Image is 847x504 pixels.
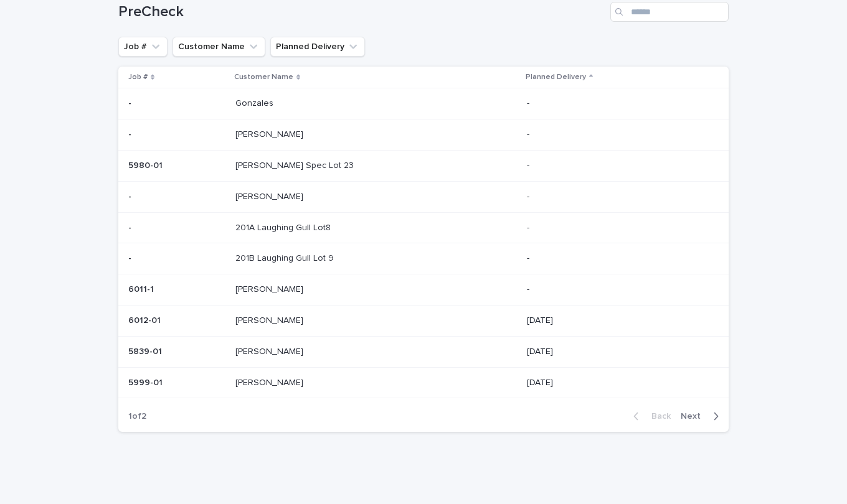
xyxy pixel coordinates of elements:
p: - [128,251,134,264]
p: - [527,223,709,233]
button: Customer Name [173,37,265,57]
p: [PERSON_NAME] [235,127,306,140]
button: Back [623,411,676,422]
h1: PreCheck [118,3,605,21]
tr: -- GonzalesGonzales - [118,88,729,119]
tr: -- [PERSON_NAME][PERSON_NAME] - [118,119,729,151]
p: 201B Laughing Gull Lot 9 [235,251,336,264]
p: [DATE] [527,378,709,388]
p: - [527,98,709,109]
tr: -- [PERSON_NAME][PERSON_NAME] - [118,181,729,212]
span: Next [681,412,708,421]
p: - [527,129,709,140]
tr: 5980-015980-01 [PERSON_NAME] Spec Lot 23[PERSON_NAME] Spec Lot 23 - [118,150,729,181]
tr: 5839-015839-01 [PERSON_NAME][PERSON_NAME] [DATE] [118,336,729,367]
p: [PERSON_NAME] [235,344,306,357]
button: Job # [118,37,168,57]
p: - [527,253,709,264]
p: - [128,220,134,233]
p: - [527,192,709,202]
p: Customer Name [234,70,293,84]
tr: -- 201A Laughing Gull Lot8201A Laughing Gull Lot8 - [118,212,729,243]
p: - [128,127,134,140]
p: [PERSON_NAME] [235,189,306,202]
span: Back [644,412,671,421]
input: Search [610,2,729,22]
tr: -- 201B Laughing Gull Lot 9201B Laughing Gull Lot 9 - [118,243,729,274]
p: - [527,284,709,295]
p: 6011-1 [128,282,156,295]
p: 6012-01 [128,313,163,326]
p: - [128,189,134,202]
p: [PERSON_NAME] Spec Lot 23 [235,158,356,171]
p: 5999-01 [128,375,165,388]
p: [PERSON_NAME] [235,313,306,326]
p: [DATE] [527,347,709,357]
tr: 6012-016012-01 [PERSON_NAME][PERSON_NAME] [DATE] [118,305,729,336]
button: Next [676,411,729,422]
p: Planned Delivery [526,70,586,84]
p: [PERSON_NAME] [235,282,306,295]
p: [PERSON_NAME] [235,375,306,388]
p: Job # [128,70,148,84]
p: - [527,161,709,171]
tr: 5999-015999-01 [PERSON_NAME][PERSON_NAME] [DATE] [118,367,729,398]
p: Gonzales [235,96,276,109]
p: [DATE] [527,315,709,326]
p: 5839-01 [128,344,164,357]
p: 201A Laughing Gull Lot8 [235,220,333,233]
p: - [128,96,134,109]
tr: 6011-16011-1 [PERSON_NAME][PERSON_NAME] - [118,274,729,306]
p: 5980-01 [128,158,165,171]
button: Planned Delivery [270,37,365,57]
p: 1 of 2 [118,401,156,432]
